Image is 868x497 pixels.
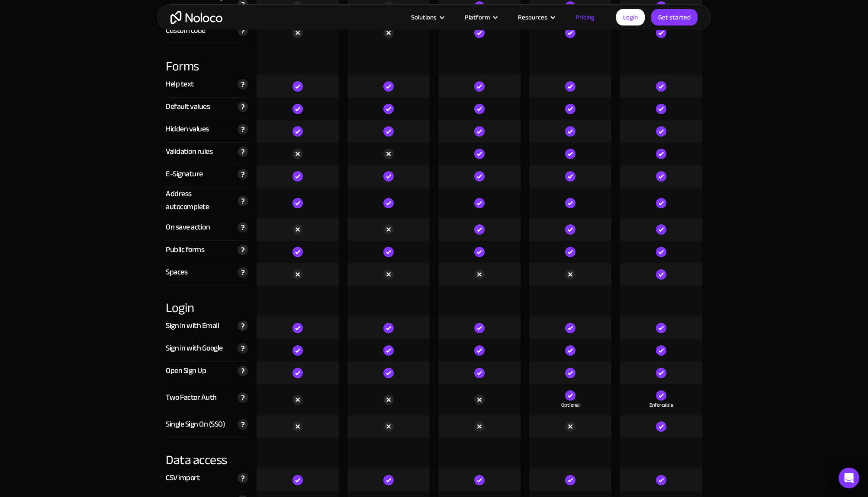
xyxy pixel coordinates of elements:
[166,145,212,158] div: Validation rules
[651,9,698,25] a: Get started
[166,319,219,332] div: Sign in with Email
[166,472,199,484] div: CSV import
[166,266,187,279] div: Spaces
[166,342,223,355] div: Sign in with Google
[166,286,248,317] div: Login
[507,12,565,23] div: Resources
[166,123,209,136] div: Hidden values
[166,78,194,91] div: Help text
[465,12,490,23] div: Platform
[400,12,454,23] div: Solutions
[166,418,225,431] div: Single Sign On (SSO)
[411,12,437,23] div: Solutions
[565,12,605,23] a: Pricing
[518,12,547,23] div: Resources
[166,24,206,37] div: Custom code
[166,100,210,113] div: Default values
[166,188,233,213] div: Address autocomplete
[170,11,222,24] a: home
[166,391,217,404] div: Two Factor Auth
[616,9,645,25] a: Login
[454,12,507,23] div: Platform
[166,44,248,75] div: Forms
[166,168,203,181] div: E-Signature
[166,438,248,469] div: Data access
[649,401,673,409] div: Enforcable
[166,221,210,234] div: On save action
[166,364,206,377] div: Open Sign Up
[166,243,204,256] div: Public forms
[839,468,859,488] div: Open Intercom Messenger
[561,401,580,409] div: Optional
